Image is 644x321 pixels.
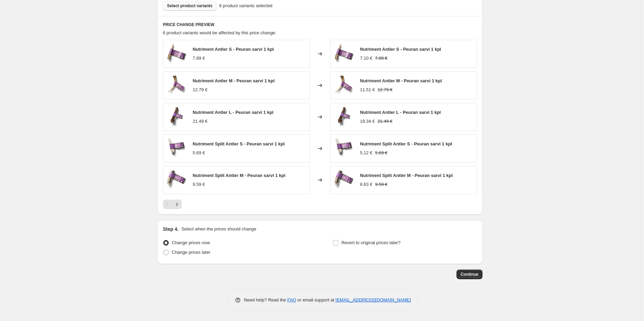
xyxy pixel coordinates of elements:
[193,78,274,83] span: Nutriment Antler M - Peuran sarvi 1 kpl
[375,55,387,62] strike: 7.89 €
[342,240,401,245] span: Revert to original prices later?
[181,226,256,233] p: Select when the prices should change
[360,141,452,146] span: Nutriment Split Antler S - Peuran sarvi 1 kpl
[193,173,285,178] span: Nutriment Split Antler M - Peuran sarvi 1 kpl
[377,86,392,93] strike: 12.79 €
[334,75,355,96] img: Nutriment-Antler-tuotekuva-M_01_80x.jpg
[167,75,187,96] img: Nutriment-Antler-tuotekuva-M_01_80x.jpg
[167,3,212,9] span: Select product variants
[167,138,187,159] img: Nutriment-Split-tuotekuva-S_01_80x.jpg
[193,55,205,62] div: 7.89 €
[244,297,287,302] span: Need help? Read the
[375,150,387,156] strike: 5.69 €
[219,2,272,9] span: 6 product variants selected
[360,118,375,125] div: 19.34 €
[334,107,355,127] img: Nutriment-Antler-tuotekuva-L_01_80x.jpg
[163,30,276,35] span: 6 product variants would be affected by this price change:
[167,107,187,127] img: Nutriment-Antler-tuotekuva-L_01_80x.jpg
[172,250,210,255] span: Change prices later
[287,297,296,302] a: FAQ
[167,44,187,64] img: Nutriment-Antler-tuotekuva-S_01_80x.jpg
[360,173,453,178] span: Nutriment Split Antler M - Peuran sarvi 1 kpl
[377,118,392,125] strike: 21.49 €
[360,181,372,188] div: 8.63 €
[334,44,355,64] img: Nutriment-Antler-tuotekuva-S_01_80x.jpg
[375,181,387,188] strike: 9.59 €
[167,170,187,190] img: Nutriment-Split-tuotekuva-M_01_80x.jpg
[193,110,273,115] span: Nutriment Antler L - Peuran sarvi 1 kpl
[360,86,375,93] div: 11.51 €
[360,55,372,62] div: 7.10 €
[360,47,441,52] span: Nutriment Antler S - Peuran sarvi 1 kpl
[296,297,336,302] span: or email support at
[163,226,179,233] h2: Step 4.
[334,170,355,190] img: Nutriment-Split-tuotekuva-M_01_80x.jpg
[163,22,477,27] h6: PRICE CHANGE PREVIEW
[336,297,411,302] a: [EMAIL_ADDRESS][DOMAIN_NAME]
[193,141,285,146] span: Nutriment Split Antler S - Peuran sarvi 1 kpl
[360,110,441,115] span: Nutriment Antler L - Peuran sarvi 1 kpl
[193,47,274,52] span: Nutriment Antler S - Peuran sarvi 1 kpl
[334,138,355,159] img: Nutriment-Split-tuotekuva-S_01_80x.jpg
[193,86,207,93] div: 12.79 €
[461,272,478,277] span: Continue
[193,118,207,125] div: 21.49 €
[172,200,182,209] button: Next
[163,200,182,209] nav: Pagination
[193,181,205,188] div: 9.59 €
[360,78,442,83] span: Nutriment Antler M - Peuran sarvi 1 kpl
[172,240,210,245] span: Change prices now
[193,150,205,156] div: 5.69 €
[456,270,482,279] button: Continue
[163,1,217,11] button: Select product variants
[360,150,372,156] div: 5.12 €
